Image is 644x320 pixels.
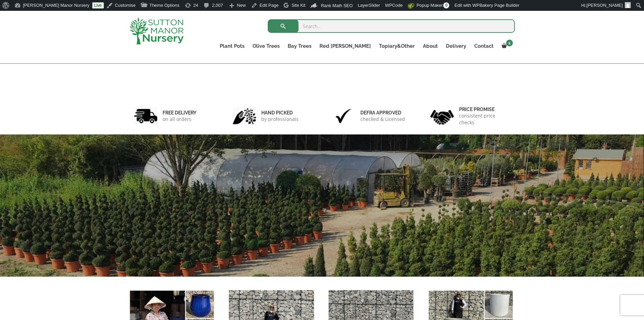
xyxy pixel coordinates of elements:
a: Olive Trees [248,41,284,51]
p: checked & Licensed [360,116,405,123]
p: on all orders [163,116,196,123]
img: logo [129,18,184,44]
span: Site Kit [291,3,305,8]
h1: FREE UK DELIVERY UK’S LEADING SUPPLIERS OF TREES & POTS [70,239,559,280]
img: 3.jpg [332,107,355,125]
p: by professionals [261,116,299,123]
h6: hand picked [261,110,299,116]
img: 1.jpg [134,107,158,125]
a: Topiary&Other [375,41,419,51]
span: Rank Math SEO [321,3,353,8]
a: Bay Trees [284,41,315,51]
input: Search... [268,19,515,33]
a: About [419,41,442,51]
a: 1 [498,41,515,51]
span: 1 [506,40,513,46]
img: 2.jpg [233,107,256,125]
a: Live [92,2,104,8]
span: 0 [443,2,449,8]
h6: Price promise [459,106,510,112]
p: consistent price checks [459,112,510,126]
a: Contact [470,41,498,51]
span: [PERSON_NAME] [587,3,623,8]
a: Plant Pots [216,41,248,51]
h6: FREE DELIVERY [163,110,196,116]
img: 4.jpg [430,106,454,126]
a: Delivery [442,41,470,51]
h6: Defra approved [360,110,405,116]
a: Red [PERSON_NAME] [315,41,375,51]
